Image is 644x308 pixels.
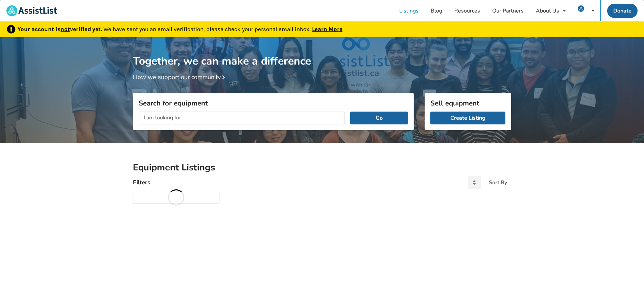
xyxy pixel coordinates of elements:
a: Blog [425,0,448,21]
input: I am looking for... [139,112,345,124]
a: Donate [607,4,638,18]
button: Go [350,112,408,124]
div: About Us [536,8,559,14]
a: How we support our community [133,73,228,81]
h1: Together, we can make a difference [133,37,511,68]
p: We have sent you an email verification, please check your personal email inbox. [18,25,342,34]
h3: Search for equipment [139,99,408,108]
a: Listings [393,0,425,21]
a: Resources [448,0,486,21]
img: user icon [578,5,584,12]
div: Sort By [489,180,507,185]
a: Learn More [312,26,342,32]
b: Your account is verified yet. [18,26,103,32]
a: Our Partners [486,0,530,21]
h4: Filters [133,179,150,186]
h3: Sell equipment [430,99,505,108]
a: Create Listing [430,112,505,124]
h2: Equipment Listings [133,162,511,173]
img: assistlist-logo [6,5,57,16]
u: not [61,26,70,32]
